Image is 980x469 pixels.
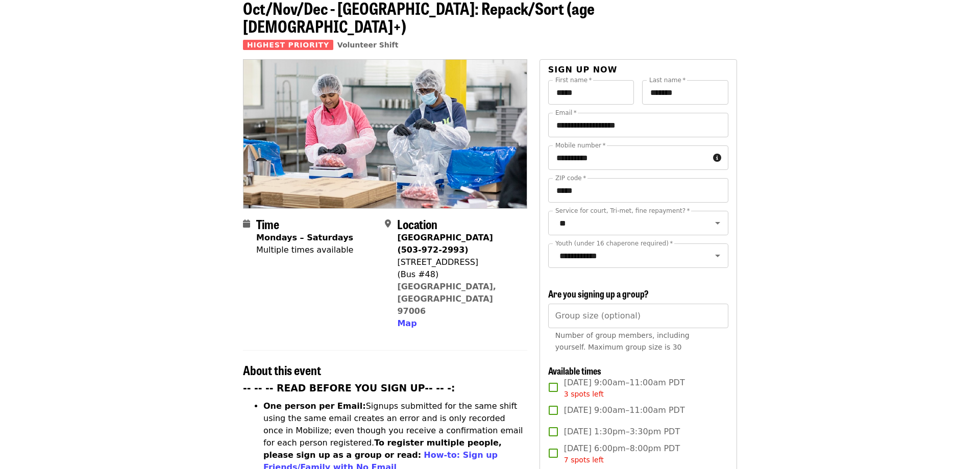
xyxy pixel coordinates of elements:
input: Last name [642,80,728,105]
strong: To register multiple people, please sign up as a group or read: [263,438,502,460]
input: Email [548,113,728,137]
img: Oct/Nov/Dec - Beaverton: Repack/Sort (age 10+) organized by Oregon Food Bank [243,60,527,208]
span: Are you signing up a group? [548,287,649,300]
div: Multiple times available [256,244,353,256]
label: Email [555,110,577,116]
strong: Mondays – Saturdays [256,233,353,242]
span: [DATE] 1:30pm–3:30pm PDT [564,426,680,438]
span: [DATE] 9:00am–11:00am PDT [564,404,685,416]
label: Last name [649,77,685,83]
span: 3 spots left [564,390,604,398]
span: 7 spots left [564,456,604,464]
input: [object Object] [548,304,728,328]
span: Location [397,215,437,233]
span: Number of group members, including yourself. Maximum group size is 30 [555,331,690,351]
strong: [GEOGRAPHIC_DATA] (503-972-2993) [397,233,493,255]
button: Map [397,317,416,330]
label: Service for court, Tri-met, fine repayment? [555,208,690,214]
input: First name [548,80,634,105]
span: Available times [548,364,601,377]
input: Mobile number [548,145,709,170]
label: Youth (under 16 chaperone required) [555,240,673,246]
span: Highest Priority [243,40,333,50]
span: About this event [243,361,321,379]
div: (Bus #48) [397,268,519,281]
i: map-marker-alt icon [385,219,391,229]
input: ZIP code [548,178,728,203]
i: circle-info icon [713,153,721,163]
span: Map [397,318,416,328]
button: Open [710,216,725,230]
div: [STREET_ADDRESS] [397,256,519,268]
strong: One person per Email: [263,401,366,411]
strong: -- -- -- READ BEFORE YOU SIGN UP-- -- -: [243,383,455,393]
span: Time [256,215,279,233]
span: [DATE] 6:00pm–8:00pm PDT [564,442,680,465]
label: First name [555,77,592,83]
span: [DATE] 9:00am–11:00am PDT [564,377,685,400]
label: ZIP code [555,175,586,181]
label: Mobile number [555,142,605,149]
button: Open [710,249,725,263]
span: Sign up now [548,65,618,75]
a: [GEOGRAPHIC_DATA], [GEOGRAPHIC_DATA] 97006 [397,282,496,316]
i: calendar icon [243,219,250,229]
a: Volunteer Shift [337,41,399,49]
